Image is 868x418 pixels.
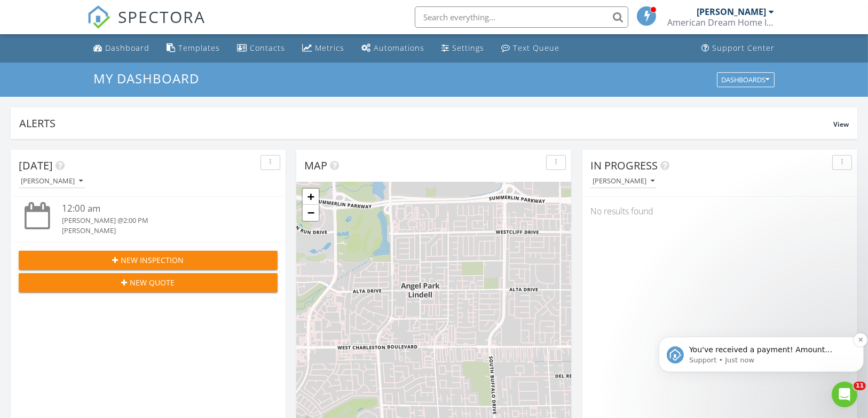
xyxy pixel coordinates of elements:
iframe: Intercom notifications message [654,314,868,389]
div: Templates [178,43,220,53]
a: Zoom in [303,189,319,205]
a: SPECTORA [87,14,206,37]
span: New Inspection [121,254,184,266]
input: Search everything... [415,6,628,28]
span: [DATE] [19,158,53,173]
div: Metrics [315,43,344,53]
a: Support Center [697,38,779,58]
a: Zoom out [303,205,319,221]
button: New Inspection [19,251,278,270]
span: New Quote [130,277,175,288]
a: Dashboard [89,38,154,58]
button: New Quote [19,273,278,292]
span: 11 [854,382,866,390]
div: Settings [452,43,484,53]
div: Dashboard [105,43,149,53]
a: Metrics [298,38,349,58]
span: In Progress [590,158,658,173]
button: Dashboards [717,72,775,87]
iframe: Intercom live chat [832,382,857,407]
a: Templates [162,38,224,58]
span: SPECTORA [118,5,206,28]
div: [PERSON_NAME] [593,177,654,185]
div: Contacts [250,43,285,53]
div: Support Center [712,43,775,53]
div: [PERSON_NAME] [21,177,83,185]
div: [PERSON_NAME] [62,226,256,236]
button: [PERSON_NAME] [590,174,657,189]
div: No results found [582,197,857,226]
span: Map [304,158,327,173]
div: Dashboards [722,76,770,83]
a: Automations (Basic) [357,38,429,58]
div: [PERSON_NAME] [697,6,766,17]
div: [PERSON_NAME] @2:00 PM [62,215,256,226]
div: American Dream Home Inspections [667,17,774,28]
button: [PERSON_NAME] [19,174,85,189]
span: View [833,120,849,129]
a: Settings [437,38,488,58]
span: My Dashboard [93,69,199,87]
a: Contacts [233,38,289,58]
div: Automations [374,43,424,53]
div: Text Queue [513,43,559,53]
div: 12:00 am [62,202,256,215]
div: Alerts [19,116,833,130]
img: The Best Home Inspection Software - Spectora [87,5,111,29]
a: Text Queue [497,38,564,58]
